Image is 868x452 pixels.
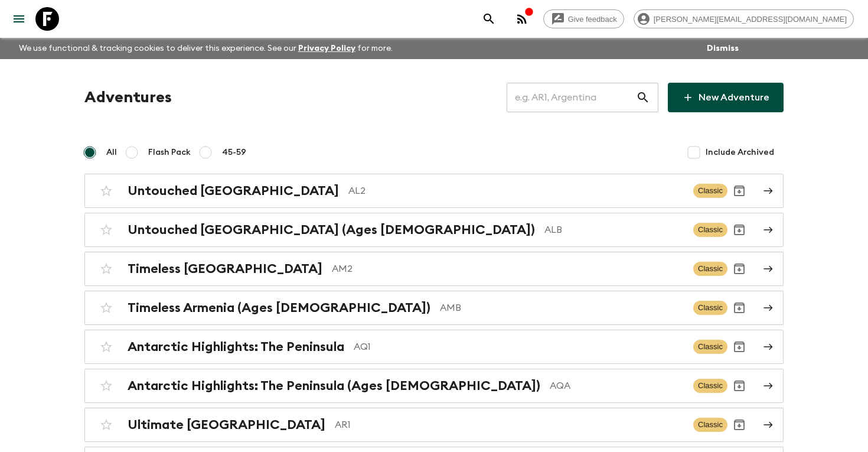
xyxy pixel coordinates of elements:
[727,179,751,203] button: Archive
[727,218,751,242] button: Archive
[693,223,727,237] span: Classic
[727,374,751,398] button: Archive
[128,417,325,433] h2: Ultimate [GEOGRAPHIC_DATA]
[128,339,344,355] h2: Antarctic Highlights: The Peninsula
[14,38,397,59] p: We use functional & tracking cookies to deliver this experience. See our for more.
[335,418,684,432] p: AR1
[298,44,355,53] a: Privacy Policy
[332,262,684,276] p: AM2
[647,15,853,24] span: [PERSON_NAME][EMAIL_ADDRESS][DOMAIN_NAME]
[727,296,751,320] button: Archive
[706,147,774,158] span: Include Archived
[148,147,191,158] span: Flash Pack
[84,86,172,109] h1: Adventures
[727,413,751,437] button: Archive
[84,291,784,325] a: Timeless Armenia (Ages [DEMOGRAPHIC_DATA])AMBClassicArchive
[668,83,784,112] a: New Adventure
[693,262,727,276] span: Classic
[84,408,784,442] a: Ultimate [GEOGRAPHIC_DATA]AR1ClassicArchive
[128,222,535,238] h2: Untouched [GEOGRAPHIC_DATA] (Ages [DEMOGRAPHIC_DATA])
[693,184,727,198] span: Classic
[354,340,684,354] p: AQ1
[128,261,322,277] h2: Timeless [GEOGRAPHIC_DATA]
[84,174,784,208] a: Untouched [GEOGRAPHIC_DATA]AL2ClassicArchive
[543,9,624,28] a: Give feedback
[477,7,501,31] button: search adventures
[84,369,784,403] a: Antarctic Highlights: The Peninsula (Ages [DEMOGRAPHIC_DATA])AQAClassicArchive
[348,184,684,198] p: AL2
[704,40,742,57] button: Dismiss
[562,15,624,24] span: Give feedback
[222,147,246,158] span: 45-59
[128,300,430,316] h2: Timeless Armenia (Ages [DEMOGRAPHIC_DATA])
[693,418,727,432] span: Classic
[440,301,684,315] p: AMB
[727,257,751,281] button: Archive
[693,340,727,354] span: Classic
[7,7,31,31] button: menu
[693,379,727,393] span: Classic
[106,147,117,158] span: All
[128,378,540,394] h2: Antarctic Highlights: The Peninsula (Ages [DEMOGRAPHIC_DATA])
[544,223,684,237] p: ALB
[128,183,339,199] h2: Untouched [GEOGRAPHIC_DATA]
[550,379,684,393] p: AQA
[84,252,784,286] a: Timeless [GEOGRAPHIC_DATA]AM2ClassicArchive
[634,9,854,28] div: [PERSON_NAME][EMAIL_ADDRESS][DOMAIN_NAME]
[507,81,636,114] input: e.g. AR1, Argentina
[84,213,784,247] a: Untouched [GEOGRAPHIC_DATA] (Ages [DEMOGRAPHIC_DATA])ALBClassicArchive
[727,335,751,359] button: Archive
[693,301,727,315] span: Classic
[84,330,784,364] a: Antarctic Highlights: The PeninsulaAQ1ClassicArchive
